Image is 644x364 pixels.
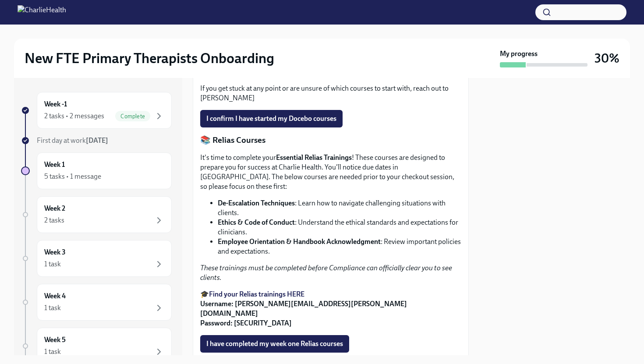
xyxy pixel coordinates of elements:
p: 📚 Relias Courses [200,134,461,146]
div: 5 tasks • 1 message [44,172,101,181]
span: I have completed my week one Relias courses [206,339,343,348]
a: Week 15 tasks • 1 message [21,152,172,189]
h6: Week 5 [44,335,66,345]
h6: Week 4 [44,291,66,301]
li: : Learn how to navigate challenging situations with clients. [218,198,461,218]
h6: Week 3 [44,247,66,257]
p: If you get stuck at any point or are unsure of which courses to start with, reach out to [PERSON_... [200,84,461,103]
h3: 30% [594,50,619,66]
button: I have completed my week one Relias courses [200,335,349,353]
a: Find your Relias trainings HERE [209,290,304,298]
span: Complete [115,113,150,120]
strong: Ethics & Code of Conduct [218,218,295,226]
img: CharlieHealth [18,5,66,19]
h2: New FTE Primary Therapists Onboarding [25,49,274,67]
strong: [DATE] [86,136,108,145]
strong: Essential Relias Trainings [276,153,352,162]
strong: Username: [PERSON_NAME][EMAIL_ADDRESS][PERSON_NAME][DOMAIN_NAME] Password: [SECURITY_DATA] [200,300,407,327]
li: : Review important policies and expectations. [218,237,461,256]
span: I confirm I have started my Docebo courses [206,114,336,123]
div: 1 task [44,303,61,313]
div: 2 tasks [44,216,64,225]
a: First day at work[DATE] [21,136,172,145]
a: Week -12 tasks • 2 messagesComplete [21,92,172,129]
a: Week 22 tasks [21,196,172,233]
button: I confirm I have started my Docebo courses [200,110,343,127]
p: It's time to complete your ! These courses are designed to prepare you for success at Charlie Hea... [200,153,461,191]
strong: De-Escalation Techniques [218,199,295,207]
h6: Week -1 [44,99,67,109]
div: 1 task [44,347,61,357]
span: First day at work [37,136,108,145]
div: 2 tasks • 2 messages [44,111,104,121]
a: Week 41 task [21,284,172,321]
strong: My progress [500,49,538,59]
a: Week 31 task [21,240,172,277]
h6: Week 1 [44,160,65,170]
h6: Week 2 [44,204,65,213]
li: : Understand the ethical standards and expectations for clinicians. [218,218,461,237]
div: 1 task [44,259,61,269]
em: These trainings must be completed before Compliance can officially clear you to see clients. [200,264,452,282]
p: 🎓 [200,290,461,328]
strong: Employee Orientation & Handbook Acknowledgment [218,237,381,246]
